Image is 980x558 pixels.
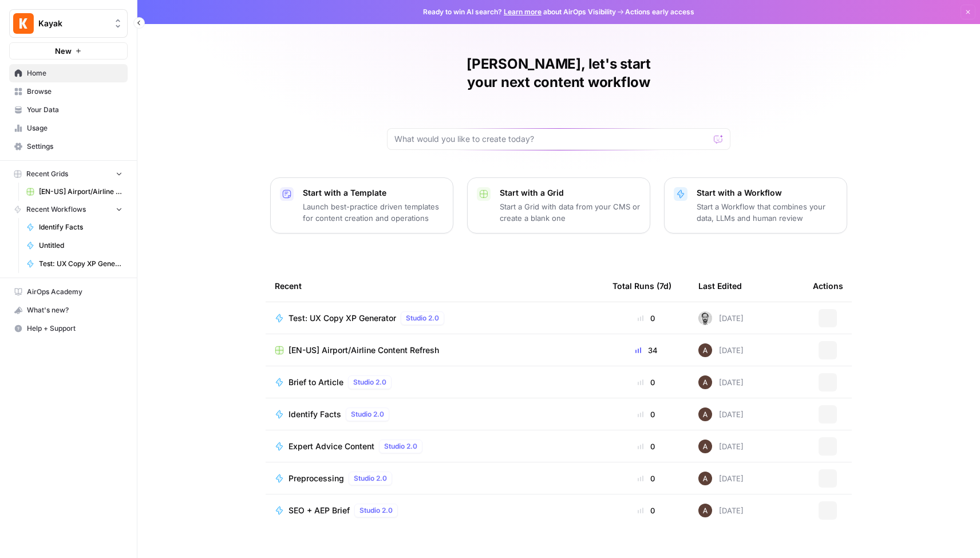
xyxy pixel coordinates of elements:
[27,105,122,115] span: Your Data
[27,323,122,334] span: Help + Support
[394,133,709,145] input: What would you like to create today?
[406,313,439,323] span: Studio 2.0
[698,440,712,453] img: wtbmvrjo3qvncyiyitl6zoukl9gz
[351,409,384,420] span: Studio 2.0
[270,177,453,234] button: Start with a TemplateLaunch best-practice driven templates for content creation and operations
[27,68,122,78] span: Home
[9,119,128,137] a: Usage
[698,407,744,421] div: [DATE]
[275,270,594,302] div: Recent
[500,187,641,199] p: Start with a Grid
[55,45,72,57] span: New
[275,440,594,453] a: Expert Advice ContentStudio 2.0
[303,187,444,199] p: Start with a Template
[9,64,128,82] a: Home
[275,345,594,356] a: [EN-US] Airport/Airline Content Refresh
[9,319,128,338] button: Help + Support
[698,504,744,517] div: [DATE]
[9,201,128,218] button: Recent Workflows
[38,18,108,29] span: Kayak
[13,13,34,34] img: Kayak Logo
[500,201,641,224] p: Start a Grid with data from your CMS or create a blank one
[21,255,128,273] a: Test: UX Copy XP Generator
[664,177,847,234] button: Start with a WorkflowStart a Workflow that combines your data, LLMs and human review
[39,259,122,269] span: Test: UX Copy XP Generator
[359,505,393,516] span: Studio 2.0
[384,441,417,452] span: Studio 2.0
[21,236,128,255] a: Untitled
[698,375,712,389] img: wtbmvrjo3qvncyiyitl6zoukl9gz
[10,302,127,319] div: What's new?
[698,343,712,357] img: wtbmvrjo3qvncyiyitl6zoukl9gz
[612,441,680,452] div: 0
[612,270,671,302] div: Total Runs (7d)
[9,165,128,183] button: Recent Grids
[275,407,594,421] a: Identify FactsStudio 2.0
[698,472,712,485] img: wtbmvrjo3qvncyiyitl6zoukl9gz
[27,141,122,152] span: Settings
[289,441,374,452] span: Expert Advice Content
[275,375,594,389] a: Brief to ArticleStudio 2.0
[612,409,680,420] div: 0
[39,187,122,197] span: [EN-US] Airport/Airline Content Refresh
[289,409,341,420] span: Identify Facts
[698,343,744,357] div: [DATE]
[289,345,439,356] span: [EN-US] Airport/Airline Content Refresh
[9,301,128,319] button: What's new?
[289,505,350,516] span: SEO + AEP Brief
[39,240,122,251] span: Untitled
[697,201,837,224] p: Start a Workflow that combines your data, LLMs and human review
[504,7,542,16] a: Learn more
[26,204,86,215] span: Recent Workflows
[303,201,444,224] p: Launch best-practice driven templates for content creation and operations
[9,82,128,101] a: Browse
[27,287,122,297] span: AirOps Academy
[275,311,594,325] a: Test: UX Copy XP GeneratorStudio 2.0
[612,345,680,356] div: 34
[9,283,128,301] a: AirOps Academy
[9,9,128,38] button: Workspace: Kayak
[9,137,128,156] a: Settings
[289,473,344,484] span: Preprocessing
[387,55,730,92] h1: [PERSON_NAME], let's start your next content workflow
[289,312,396,324] span: Test: UX Copy XP Generator
[698,504,712,517] img: wtbmvrjo3qvncyiyitl6zoukl9gz
[698,311,744,325] div: [DATE]
[813,270,843,302] div: Actions
[698,407,712,421] img: wtbmvrjo3qvncyiyitl6zoukl9gz
[612,505,680,516] div: 0
[697,187,837,199] p: Start with a Workflow
[27,123,122,133] span: Usage
[354,473,387,484] span: Studio 2.0
[467,177,650,234] button: Start with a GridStart a Grid with data from your CMS or create a blank one
[423,7,616,17] span: Ready to win AI search? about AirOps Visibility
[612,312,680,324] div: 0
[9,101,128,119] a: Your Data
[612,377,680,388] div: 0
[353,377,386,387] span: Studio 2.0
[698,270,742,302] div: Last Edited
[275,504,594,517] a: SEO + AEP BriefStudio 2.0
[27,86,122,97] span: Browse
[26,169,68,179] span: Recent Grids
[21,218,128,236] a: Identify Facts
[698,311,712,325] img: lemk4kch0nuxk7w1xh7asgdteu4z
[9,42,128,60] button: New
[275,472,594,485] a: PreprocessingStudio 2.0
[39,222,122,232] span: Identify Facts
[289,377,343,388] span: Brief to Article
[698,440,744,453] div: [DATE]
[612,473,680,484] div: 0
[21,183,128,201] a: [EN-US] Airport/Airline Content Refresh
[698,375,744,389] div: [DATE]
[625,7,694,17] span: Actions early access
[698,472,744,485] div: [DATE]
